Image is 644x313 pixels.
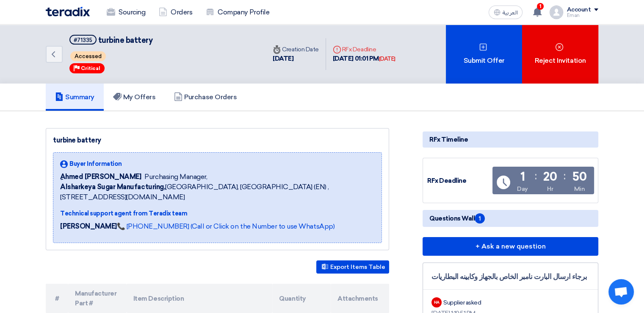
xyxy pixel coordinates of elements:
[127,284,273,313] th: Item Description
[273,54,319,64] div: [DATE]
[543,171,557,183] div: 20
[60,183,165,191] b: Alsharkeya Sugar Manufacturing,
[46,7,90,17] img: Teradix logo
[68,284,127,313] th: Manufacturer Part #
[379,55,395,63] div: [DATE]
[174,93,237,101] h5: Purchase Orders
[475,213,485,224] span: 1
[60,172,141,182] span: ِAhmed [PERSON_NAME]
[144,172,207,182] span: Purchasing Manager,
[98,36,153,45] span: turbine battery
[53,135,382,145] div: turbine battery
[113,93,156,101] h5: My Offers
[431,271,589,282] div: برجاء ارسال البارت نامبر الخاص بالجهاز وكابينه البطاريات
[567,6,591,14] div: Account
[331,284,389,313] th: Attachments
[333,45,395,54] div: RFx Deadline
[273,45,319,54] div: Creation Date
[272,284,331,313] th: Quantity
[81,65,100,71] span: Critical
[55,93,94,101] h5: Summary
[443,298,481,307] div: Supplier asked
[423,237,598,256] button: + Ask a new question
[520,171,525,183] div: 1
[60,182,375,202] span: [GEOGRAPHIC_DATA], [GEOGRAPHIC_DATA] (EN) ,[STREET_ADDRESS][DOMAIN_NAME]
[199,3,276,22] a: Company Profile
[165,84,246,111] a: Purchase Orders
[429,213,485,224] span: Questions Wall
[550,6,563,19] img: profile_test.png
[547,184,553,193] div: Hr
[69,159,122,168] span: Buyer Information
[60,209,375,218] div: Technical support agent from Teradix team
[316,260,389,274] button: Export Items Table
[152,3,199,22] a: Orders
[522,25,598,84] div: Reject Invitation
[46,84,104,111] a: Summary
[567,13,598,18] div: Eman
[333,54,395,64] div: [DATE] 01:01 PM
[427,176,491,186] div: RFx Deadline
[423,131,598,148] div: RFx Timeline
[69,35,152,45] h5: turbine battery
[517,184,528,193] div: Day
[446,25,522,84] div: Submit Offer
[564,168,566,184] div: :
[431,297,442,307] div: HA
[608,279,634,305] div: Open chat
[489,6,522,19] button: العربية
[502,10,517,16] span: العربية
[100,3,152,22] a: Sourcing
[537,3,544,10] span: 1
[104,84,165,111] a: My Offers
[74,37,92,43] div: #71335
[46,284,68,313] th: #
[572,171,586,183] div: 50
[60,222,117,230] strong: [PERSON_NAME]
[574,184,585,193] div: Min
[535,168,537,184] div: :
[117,222,334,230] a: 📞 [PHONE_NUMBER] (Call or Click on the Number to use WhatsApp)
[70,51,106,61] span: Accessed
